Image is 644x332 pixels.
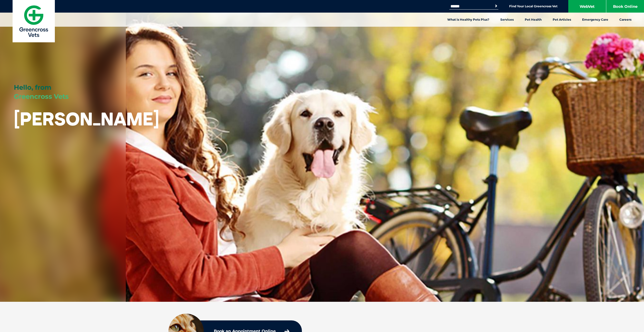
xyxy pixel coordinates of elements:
[442,13,495,27] a: What is Healthy Pets Plus?
[509,4,557,8] a: Find Your Local Greencross Vet
[14,83,51,91] span: Hello, from
[14,92,69,101] span: Greencross Vets
[519,13,547,27] a: Pet Health
[614,13,637,27] a: Careers
[495,13,519,27] a: Services
[14,109,159,129] h1: [PERSON_NAME]
[494,4,499,9] button: Search
[577,13,614,27] a: Emergency Care
[547,13,577,27] a: Pet Articles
